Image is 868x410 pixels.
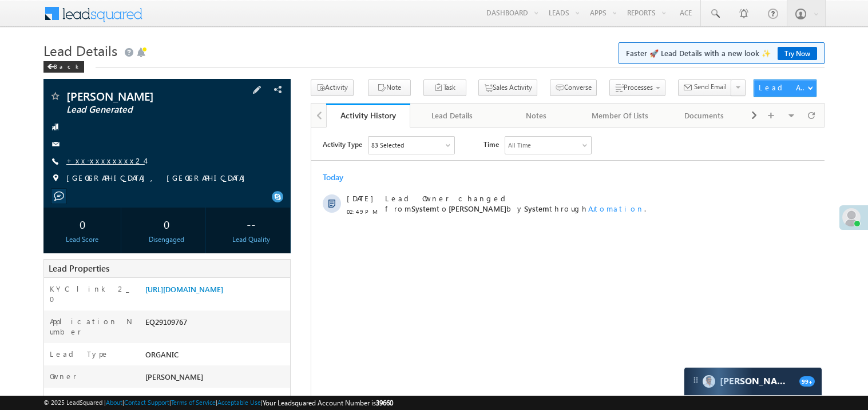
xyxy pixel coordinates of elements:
[217,399,261,406] a: Acceptable Use
[423,79,466,96] button: Task
[478,79,537,96] button: Sales Activity
[684,367,822,396] div: carter-dragCarter[PERSON_NAME]99+
[171,399,216,406] a: Terms of Service
[11,9,51,26] span: Activity Type
[145,284,223,294] a: [URL][DOMAIN_NAME]
[504,109,568,122] div: Notes
[754,79,817,97] button: Lead Actions
[624,83,653,91] span: Processes
[588,109,652,122] div: Member Of Lists
[50,371,77,381] label: Owner
[368,79,411,96] button: Note
[137,76,195,86] span: [PERSON_NAME]
[778,47,817,60] a: Try Now
[50,316,133,337] label: Application Number
[663,104,747,128] a: Documents
[213,76,238,86] span: System
[410,104,494,128] a: Lead Details
[43,41,117,59] span: Lead Details
[130,234,203,245] div: Disengaged
[50,349,109,359] label: Lead Type
[419,109,484,122] div: Lead Details
[145,372,203,381] span: [PERSON_NAME]
[691,376,700,385] img: carter-drag
[60,13,93,23] div: 83 Selected
[142,349,290,365] div: ORGANIC
[46,234,118,245] div: Lead Score
[43,397,393,408] span: © 2025 LeadSquared | | | | |
[50,284,133,304] label: KYC link 2_0
[46,213,118,234] div: 0
[66,173,251,184] span: [GEOGRAPHIC_DATA], [GEOGRAPHIC_DATA]
[799,376,815,387] span: 99+
[106,399,122,406] a: About
[376,399,393,407] span: 39660
[326,104,410,128] a: Activity History
[66,90,220,102] span: [PERSON_NAME]
[311,79,354,96] button: Activity
[66,156,145,165] a: +xx-xxxxxxxx24
[335,110,402,121] div: Activity History
[609,79,665,96] button: Processes
[100,76,125,86] span: System
[578,104,663,128] a: Member Of Lists
[130,213,203,234] div: 0
[678,79,732,96] button: Send Email
[694,82,727,92] span: Send Email
[74,66,335,86] span: Lead Owner changed from to by through .
[43,61,90,70] a: Back
[197,13,220,23] div: All Time
[494,104,578,128] a: Notes
[35,79,70,89] span: 02:49 PM
[626,47,817,59] span: Faster 🚀 Lead Details with a new look ✨
[57,9,143,26] div: Sales Activity,Email Bounced,Email Link Clicked,Email Marked Spam,Email Opened & 78 more..
[49,262,109,274] span: Lead Properties
[550,79,597,96] button: Converse
[35,66,61,76] span: [DATE]
[759,82,807,93] div: Lead Actions
[124,399,169,406] a: Contact Support
[672,109,736,122] div: Documents
[277,76,333,86] span: Automation
[142,316,290,332] div: EQ29109767
[11,45,49,55] div: Today
[215,234,287,245] div: Lead Quality
[172,9,188,26] span: Time
[215,213,287,234] div: --
[43,61,84,73] div: Back
[263,399,393,407] span: Your Leadsquared Account Number is
[66,104,220,116] span: Lead Generated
